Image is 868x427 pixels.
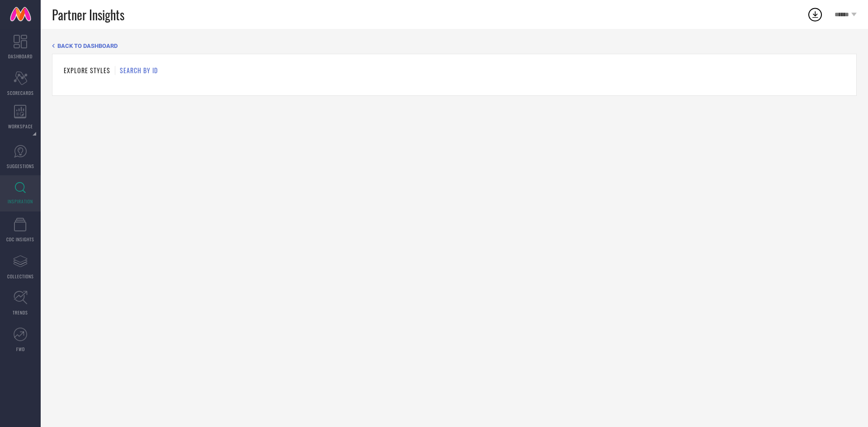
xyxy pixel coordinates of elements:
[7,89,34,96] span: SCORECARDS
[807,6,823,23] div: Open download list
[7,163,34,169] span: SUGGESTIONS
[6,236,34,243] span: CDC INSIGHTS
[7,273,34,280] span: COLLECTIONS
[13,309,28,316] span: TRENDS
[64,66,110,75] h1: EXPLORE STYLES
[16,346,25,352] span: FWD
[52,5,124,24] span: Partner Insights
[120,66,158,75] h1: SEARCH BY ID
[57,42,118,49] span: BACK TO DASHBOARD
[8,198,33,205] span: INSPIRATION
[8,123,33,130] span: WORKSPACE
[8,53,33,60] span: DASHBOARD
[52,42,857,49] div: Back TO Dashboard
